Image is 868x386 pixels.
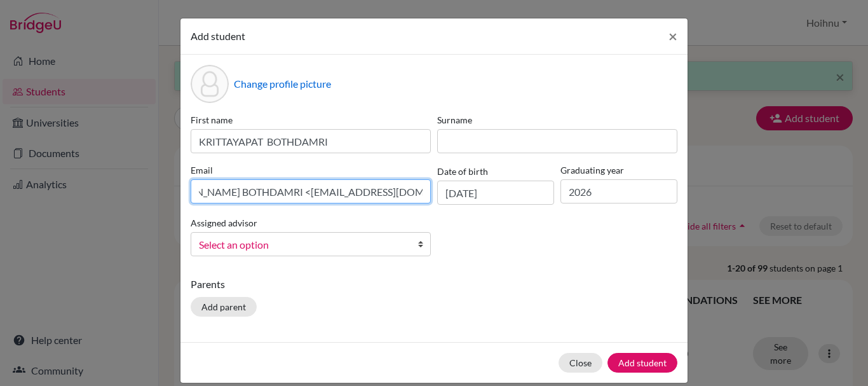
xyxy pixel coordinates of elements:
[437,181,554,205] input: dd/mm/yyyy
[191,65,229,103] div: Profile picture
[191,163,431,177] label: Email
[437,165,488,178] label: Date of birth
[437,113,677,127] label: Surname
[191,113,431,127] label: First name
[191,30,245,42] span: Add student
[559,353,602,373] button: Close
[607,353,677,373] button: Add student
[191,297,257,317] button: Add parent
[668,27,677,45] span: ×
[199,237,406,253] span: Select an option
[191,277,677,292] p: Parents
[658,18,688,54] button: Close
[560,163,677,177] label: Graduating year
[191,216,257,230] label: Assigned advisor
